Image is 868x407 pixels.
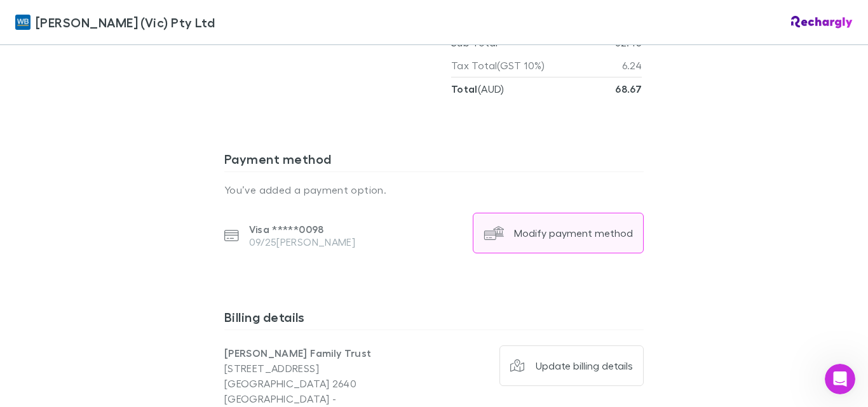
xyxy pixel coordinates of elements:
[499,345,644,386] button: Update billing details
[224,376,434,391] p: [GEOGRAPHIC_DATA] 2640
[451,83,478,95] strong: Total
[622,54,642,77] p: 6.24
[615,83,642,95] strong: 68.67
[36,13,215,32] span: [PERSON_NAME] (Vic) Pty Ltd
[451,77,505,100] p: ( AUD )
[224,309,644,330] h3: Billing details
[249,236,356,248] p: 09/25 [PERSON_NAME]
[791,16,853,29] img: Rechargly Logo
[514,227,633,239] div: Modify payment method
[484,223,504,243] img: Modify payment method's Logo
[224,151,644,171] h3: Payment method
[224,345,434,361] p: [PERSON_NAME] Family Trust
[473,213,644,253] button: Modify payment method
[536,359,633,372] div: Update billing details
[825,364,855,394] iframe: Intercom live chat
[224,361,434,376] p: [STREET_ADDRESS]
[15,15,31,30] img: William Buck (Vic) Pty Ltd's Logo
[224,182,644,197] p: You’ve added a payment option.
[451,54,545,77] p: Tax Total (GST 10%)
